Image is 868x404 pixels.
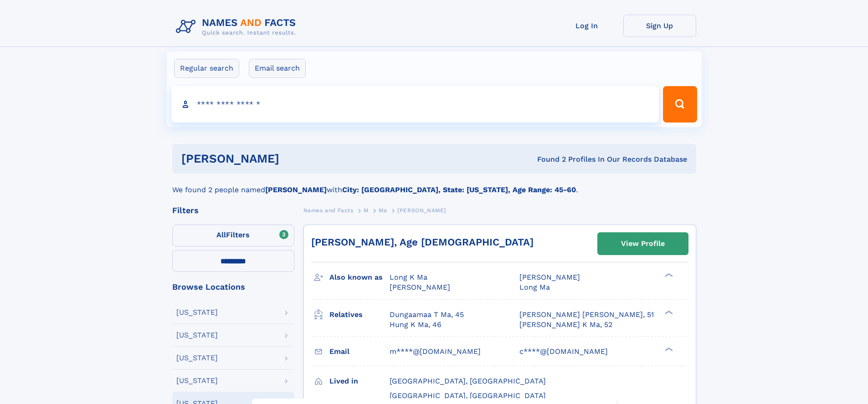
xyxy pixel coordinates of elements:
[176,309,218,316] div: [US_STATE]
[364,205,369,216] a: M
[176,354,218,362] div: [US_STATE]
[623,15,696,37] a: Sign Up
[550,15,623,37] a: Log In
[379,207,387,214] span: Ma
[663,309,673,315] div: ❯
[390,377,546,385] span: [GEOGRAPHIC_DATA], [GEOGRAPHIC_DATA]
[303,205,354,216] a: Names and Facts
[364,207,369,214] span: M
[172,15,303,39] img: Logo Names and Facts
[176,377,218,384] div: [US_STATE]
[174,59,239,78] label: Regular search
[171,86,659,123] input: search input
[265,185,327,194] b: [PERSON_NAME]
[390,391,546,400] span: [GEOGRAPHIC_DATA], [GEOGRAPHIC_DATA]
[181,153,408,164] h1: [PERSON_NAME]
[519,320,612,330] a: [PERSON_NAME] K Ma, 52
[329,344,390,359] h3: Email
[397,207,446,214] span: [PERSON_NAME]
[663,86,697,123] button: Search Button
[172,225,294,246] label: Filters
[519,310,654,320] a: [PERSON_NAME] [PERSON_NAME], 51
[390,283,450,291] span: [PERSON_NAME]
[519,273,580,281] span: [PERSON_NAME]
[249,59,306,78] label: Email search
[390,320,442,330] a: Hung K Ma, 46
[390,273,427,281] span: Long K Ma
[172,174,696,195] div: We found 2 people named with .
[379,205,387,216] a: Ma
[329,373,390,389] h3: Lived in
[172,206,294,215] div: Filters
[663,272,673,278] div: ❯
[172,283,294,291] div: Browse Locations
[519,283,550,291] span: Long Ma
[329,270,390,285] h3: Also known as
[176,332,218,339] div: [US_STATE]
[216,230,226,239] span: All
[342,185,576,194] b: City: [GEOGRAPHIC_DATA], State: [US_STATE], Age Range: 45-60
[390,310,464,320] a: Dungaamaa T Ma, 45
[598,233,688,255] a: View Profile
[329,307,390,322] h3: Relatives
[408,154,687,164] div: Found 2 Profiles In Our Records Database
[311,236,534,248] a: [PERSON_NAME], Age [DEMOGRAPHIC_DATA]
[621,233,665,254] div: View Profile
[663,346,673,352] div: ❯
